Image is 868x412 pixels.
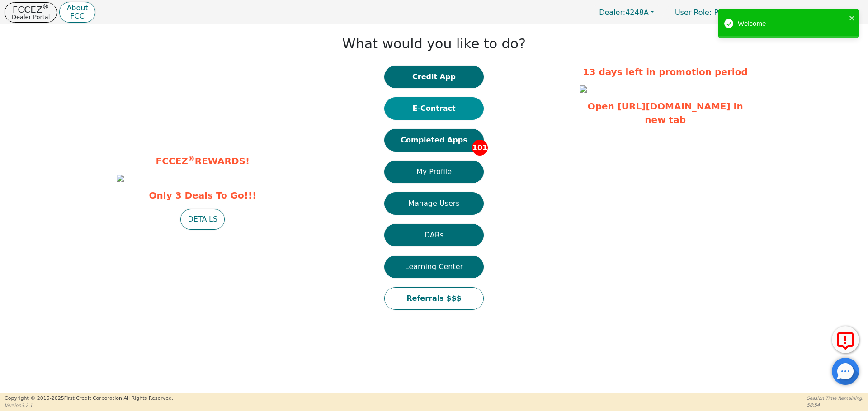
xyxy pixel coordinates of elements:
[588,101,743,125] a: Open [URL][DOMAIN_NAME] in new tab
[384,129,484,152] button: Completed Apps101
[472,140,488,156] span: 101
[807,395,863,402] p: Session Time Remaining:
[342,36,526,52] h1: What would you like to do?
[117,175,124,182] img: c2cb53af-92a2-4fa9-89c4-d6d6d01954dd
[384,287,484,310] button: Referrals $$$
[666,4,751,21] a: User Role: Primary
[66,5,88,12] p: About
[384,161,484,183] button: My Profile
[753,5,863,19] button: 4248A:[PERSON_NAME]
[117,154,288,168] p: FCCEZ REWARDS!
[590,5,664,19] button: Dealer:4248A
[738,19,846,29] div: Welcome
[59,2,95,23] button: AboutFCC
[580,85,587,93] img: 982698b9-c218-4713-ab4f-7f3cf92aca45
[42,3,49,11] sup: ®
[5,395,173,403] p: Copyright © 2015- 2025 First Credit Corporation.
[599,8,625,17] span: Dealer:
[384,66,484,88] button: Credit App
[188,155,195,163] sup: ®
[12,14,50,20] p: Dealer Portal
[384,224,484,246] button: DARs
[666,4,751,21] p: Primary
[384,256,484,278] button: Learning Center
[180,209,225,230] button: DETAILS
[599,8,649,17] span: 4248A
[832,326,859,353] button: Report Error to FCC
[5,2,57,23] button: FCCEZ®Dealer Portal
[5,402,173,409] p: Version 3.2.1
[117,189,288,202] span: Only 3 Deals To Go!!!
[580,65,751,79] p: 13 days left in promotion period
[384,97,484,120] button: E-Contract
[66,13,88,20] p: FCC
[675,8,712,17] span: User Role :
[384,192,484,215] button: Manage Users
[849,13,855,23] button: close
[807,402,863,408] p: 58:54
[12,5,50,14] p: FCCEZ
[123,395,173,401] span: All Rights Reserved.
